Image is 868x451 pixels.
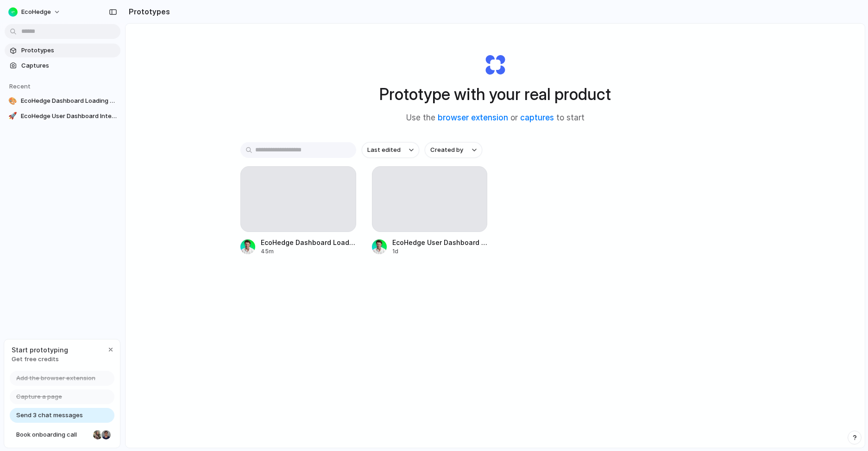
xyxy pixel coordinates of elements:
button: EcoHedge [5,5,65,19]
div: 45m [261,247,356,256]
span: Recent [9,82,31,90]
span: EcoHedge Dashboard Loading Animation [21,96,117,106]
div: Christian Iacullo [101,429,112,440]
span: Add the browser extension [16,374,95,383]
a: EcoHedge User Dashboard Interface1d [372,166,488,256]
a: Prototypes [5,44,120,57]
div: 🎨 [8,96,17,106]
span: Book onboarding call [16,430,89,439]
span: Capture a page [16,392,62,401]
div: 1d [392,247,488,256]
a: Book onboarding call [10,427,114,442]
h2: Prototypes [125,6,170,17]
span: Get free credits [12,355,68,364]
a: browser extension [438,113,508,122]
span: EcoHedge Dashboard Loading Animation [261,238,356,247]
div: Nicole Kubica [92,429,103,440]
h1: Prototype with your real product [379,82,611,106]
span: Send 3 chat messages [16,411,83,420]
button: Last edited [362,142,419,158]
div: 🚀 [8,112,17,121]
a: 🎨EcoHedge Dashboard Loading Animation [5,94,120,108]
span: Last edited [367,145,401,155]
span: Use the or to start [406,112,585,124]
a: captures [520,113,554,122]
span: Start prototyping [12,345,68,355]
span: Prototypes [21,46,117,55]
span: EcoHedge User Dashboard Interface [21,112,117,121]
a: EcoHedge Dashboard Loading Animation45m [240,166,356,256]
button: Created by [425,142,482,158]
span: EcoHedge [21,7,51,17]
span: EcoHedge User Dashboard Interface [392,238,488,247]
a: 🚀EcoHedge User Dashboard Interface [5,109,120,123]
span: Captures [21,61,117,70]
a: Captures [5,59,120,73]
span: Created by [430,145,463,155]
